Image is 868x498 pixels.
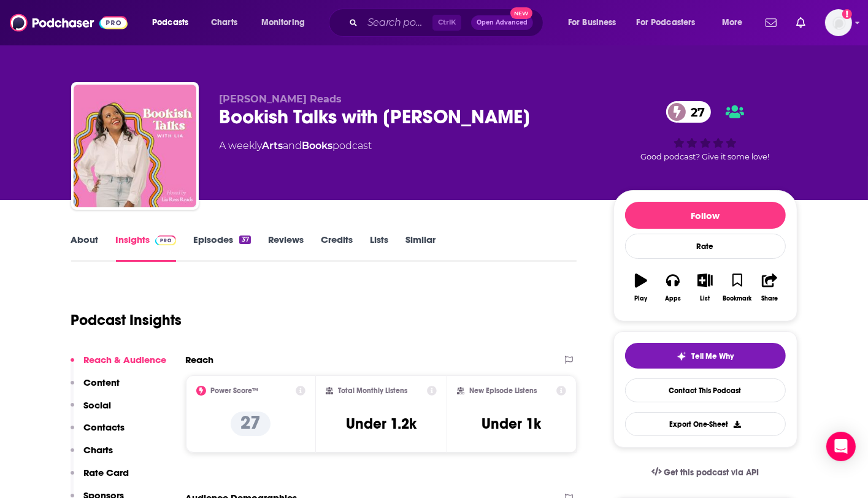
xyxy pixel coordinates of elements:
div: Search podcasts, credits, & more... [340,9,555,37]
h2: Reach [186,354,214,366]
div: A weekly podcast [220,139,372,153]
button: List [689,266,721,310]
button: open menu [144,13,204,33]
span: and [283,140,302,151]
span: For Podcasters [637,14,696,31]
button: Content [71,377,120,399]
a: Show notifications dropdown [791,12,810,33]
span: Podcasts [152,14,188,31]
button: Contacts [71,421,125,444]
p: Contacts [84,421,125,433]
button: open menu [629,13,713,33]
span: For Business [568,14,616,31]
button: Apps [657,266,689,310]
p: Content [84,377,120,388]
div: Share [761,295,778,302]
a: 27 [666,101,711,123]
a: About [71,234,99,262]
button: Show profile menu [825,9,852,36]
button: Play [625,266,657,310]
a: Books [302,140,333,151]
span: Ctrl K [432,15,461,31]
a: Reviews [268,234,304,262]
a: Episodes37 [193,234,250,262]
a: Show notifications dropdown [761,12,782,33]
p: Rate Card [84,467,129,478]
button: Open AdvancedNew [471,15,533,30]
h3: Under 1.2k [346,415,417,433]
h2: New Episode Listens [469,386,537,395]
h1: Podcast Insights [71,311,182,329]
p: Charts [84,444,113,456]
span: Tell Me Why [691,351,734,361]
button: open menu [253,13,321,33]
button: Reach & Audience [71,354,167,377]
img: tell me why sparkle [677,351,686,361]
span: Monitoring [261,14,305,31]
img: Bookish Talks with Lia [74,85,196,207]
div: Open Intercom Messenger [826,432,856,461]
div: 27Good podcast? Give it some love! [613,93,797,169]
span: New [510,7,532,19]
svg: Add a profile image [842,9,852,19]
div: 37 [239,236,250,244]
input: Search podcasts, credits, & more... [363,13,432,33]
div: List [701,295,710,302]
h2: Power Score™ [211,386,259,395]
img: User Profile [825,9,852,36]
p: Reach & Audience [84,354,167,366]
a: Credits [321,234,353,262]
span: [PERSON_NAME] Reads [220,93,342,105]
button: Share [753,266,785,310]
div: Play [634,295,647,302]
span: Open Advanced [477,20,528,26]
span: Logged in as shcarlos [825,9,852,36]
span: Get this podcast via API [664,467,759,478]
div: Apps [665,295,681,302]
div: Rate [625,234,786,259]
p: 27 [231,412,271,436]
button: open menu [713,13,758,33]
span: More [722,14,743,31]
span: Charts [211,14,237,31]
a: Charts [203,13,245,33]
button: Charts [71,444,113,467]
button: Social [71,399,112,422]
h2: Total Monthly Listens [338,386,407,395]
p: Social [84,399,112,411]
a: Lists [370,234,388,262]
img: Podchaser Pro [155,236,177,245]
span: 27 [678,101,711,123]
a: Contact This Podcast [625,378,786,402]
a: Arts [263,140,283,151]
button: open menu [559,13,632,33]
button: Bookmark [721,266,753,310]
button: Follow [625,202,786,229]
a: Get this podcast via API [642,458,769,488]
h3: Under 1k [482,415,542,433]
a: Similar [405,234,436,262]
img: Podchaser - Follow, Share and Rate Podcasts [10,11,128,34]
button: Rate Card [71,467,129,489]
button: tell me why sparkleTell Me Why [625,343,786,369]
button: Export One-Sheet [625,412,786,436]
span: Good podcast? Give it some love! [641,152,770,161]
div: Bookmark [723,295,751,302]
a: InsightsPodchaser Pro [116,234,177,262]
